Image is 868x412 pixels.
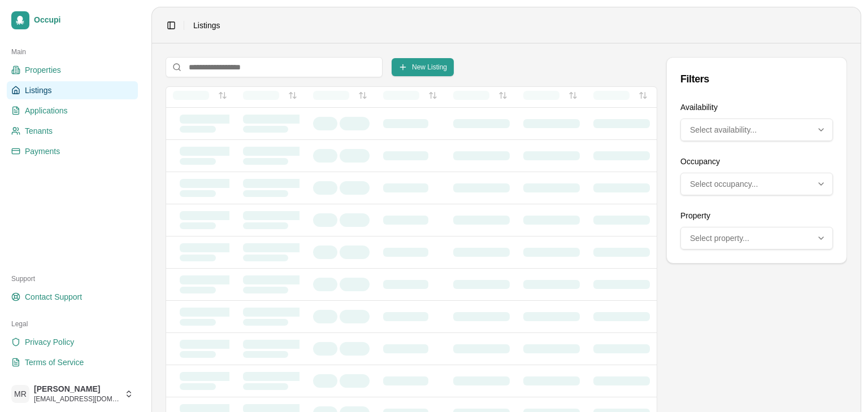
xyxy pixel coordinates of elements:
a: Occupi [7,7,138,34]
nav: breadcrumb [193,20,220,31]
span: Terms of Service [25,357,84,368]
a: Terms of Service [7,353,138,371]
button: Multi-select: 0 of 0 options selected. Select property... [680,227,833,249]
button: Multi-select: 0 of 2 options selected. Select availability... [680,119,833,141]
span: Tenants [25,125,53,137]
span: Select occupancy... [690,178,758,190]
button: Multi-select: 0 of 2 options selected. Select occupancy... [680,173,833,195]
label: Availability [680,103,718,112]
a: Payments [7,142,138,160]
button: MR[PERSON_NAME][EMAIL_ADDRESS][DOMAIN_NAME] [7,380,138,407]
span: Listings [25,85,51,96]
span: New Listing [412,63,447,72]
a: Properties [7,61,138,79]
a: Tenants [7,122,138,140]
a: Listings [7,81,138,99]
div: Legal [7,315,138,333]
span: Select availability... [690,124,757,135]
div: Filters [680,71,833,87]
div: Main [7,43,138,61]
span: Applications [25,105,68,116]
label: Occupancy [680,157,720,166]
span: Properties [25,64,61,76]
span: Listings [193,20,220,31]
span: [PERSON_NAME] [34,384,120,395]
span: MR [11,385,29,403]
span: Occupi [34,15,133,25]
a: Applications [7,102,138,120]
span: Privacy Policy [25,336,74,348]
span: Select property... [690,233,749,244]
span: [EMAIL_ADDRESS][DOMAIN_NAME] [34,395,120,404]
a: Privacy Policy [7,333,138,351]
a: Contact Support [7,288,138,306]
span: Payments [25,146,60,157]
div: Support [7,270,138,288]
span: Contact Support [25,291,82,303]
button: New Listing [392,58,454,76]
label: Property [680,211,710,220]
